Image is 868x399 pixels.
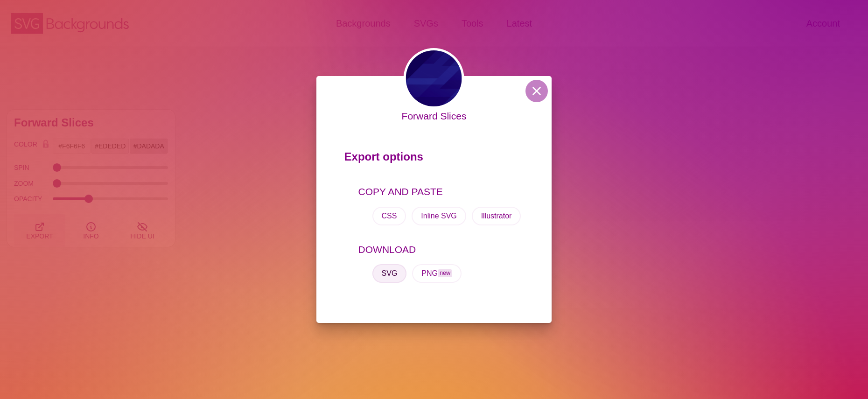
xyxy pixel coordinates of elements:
img: blue abstract angled geometric background [404,48,464,109]
p: Forward Slices [402,109,467,124]
p: DOWNLOAD [358,242,524,257]
button: SVG [372,264,407,283]
button: PNGnew [412,264,462,283]
button: Inline SVG [412,207,466,225]
p: COPY AND PASTE [358,184,524,199]
button: Illustrator [472,207,521,225]
span: new [438,269,452,277]
button: CSS [372,207,406,225]
p: Export options [344,146,524,172]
